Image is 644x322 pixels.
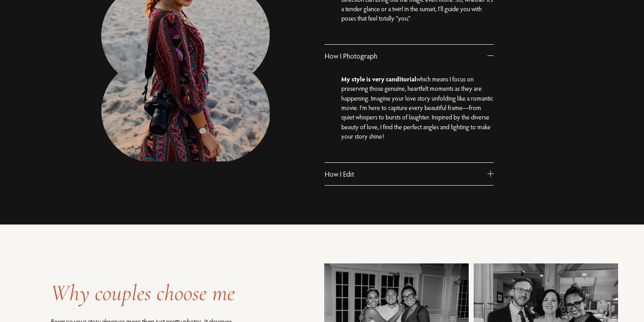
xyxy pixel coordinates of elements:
[341,74,494,142] p: which means I focus on preserving those genuine, heartfelt moments as they are happening. Imagine...
[341,75,416,83] strong: My style is very canditorial
[51,279,235,307] em: Why couples choose me
[325,51,488,60] span: How I Photograph
[325,67,494,162] div: How I Photograph
[325,163,494,185] button: How I Edit
[325,45,494,67] button: How I Photograph
[325,169,488,178] span: How I Edit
